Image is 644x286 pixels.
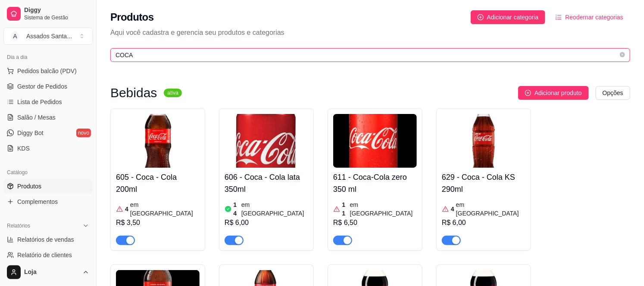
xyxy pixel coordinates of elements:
[3,179,93,193] a: Produtos
[164,89,181,97] sup: ativa
[110,28,630,38] p: Aqui você cadastra e gerencia seu produtos e categorias
[620,51,625,59] span: close-circle
[3,28,93,45] button: Select a team
[17,235,74,244] span: Relatórios de vendas
[11,32,19,40] span: A
[3,248,93,262] a: Relatório de clientes
[3,126,93,140] a: Diggy Botnovo
[110,88,157,98] h3: Bebidas
[342,200,348,218] article: 11
[24,14,89,21] span: Sistema de Gestão
[442,171,525,195] h4: 629 - Coca - Cola KS 290ml
[3,50,93,64] div: Dia a dia
[116,50,618,60] input: Buscar por nome ou código do produto
[565,12,623,22] span: Reodernar categorias
[225,218,308,228] div: R$ 6,00
[3,195,93,209] a: Complementos
[234,200,240,218] article: 14
[3,166,93,179] div: Catálogo
[125,205,128,213] article: 4
[333,218,417,228] div: R$ 6,50
[549,10,630,24] button: Reodernar categorias
[3,233,93,246] a: Relatórios de vendas
[456,200,525,218] article: em [GEOGRAPHIC_DATA]
[7,222,30,229] span: Relatórios
[442,114,525,168] img: product-image
[471,10,546,24] button: Adicionar categoria
[3,95,93,109] a: Lista de Pedidos
[333,114,417,168] img: product-image
[487,12,539,22] span: Adicionar categoria
[603,88,623,98] span: Opções
[451,205,454,213] article: 4
[442,218,525,228] div: R$ 6,00
[17,113,56,122] span: Salão / Mesas
[620,52,625,57] span: close-circle
[333,171,417,195] h4: 611 - Coca-Cola zero 350 ml
[3,111,93,124] a: Salão / Mesas
[3,141,93,155] a: KDS
[26,32,72,40] div: Assados Santa ...
[3,64,93,78] button: Pedidos balcão (PDV)
[24,268,79,276] span: Loja
[17,129,44,137] span: Diggy Bot
[110,10,154,24] h2: Produtos
[17,197,58,206] span: Complementos
[350,200,417,218] article: em [GEOGRAPHIC_DATA]
[478,14,484,20] span: plus-circle
[535,88,582,98] span: Adicionar produto
[3,80,93,93] a: Gestor de Pedidos
[518,86,589,100] button: Adicionar produto
[17,67,77,75] span: Pedidos balcão (PDV)
[130,200,200,218] article: em [GEOGRAPHIC_DATA]
[556,14,562,20] span: ordered-list
[3,262,93,283] button: Loja
[24,6,89,14] span: Diggy
[225,171,308,195] h4: 606 - Coca - Cola lata 350ml
[3,3,93,24] a: DiggySistema de Gestão
[116,218,200,228] div: R$ 3,50
[116,114,200,168] img: product-image
[17,182,41,191] span: Produtos
[17,82,67,91] span: Gestor de Pedidos
[17,98,62,106] span: Lista de Pedidos
[241,200,308,218] article: em [GEOGRAPHIC_DATA]
[525,90,531,96] span: plus-circle
[116,171,200,195] h4: 605 - Coca - Cola 200ml
[225,114,308,168] img: product-image
[596,86,630,100] button: Opções
[17,144,30,153] span: KDS
[17,251,72,259] span: Relatório de clientes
